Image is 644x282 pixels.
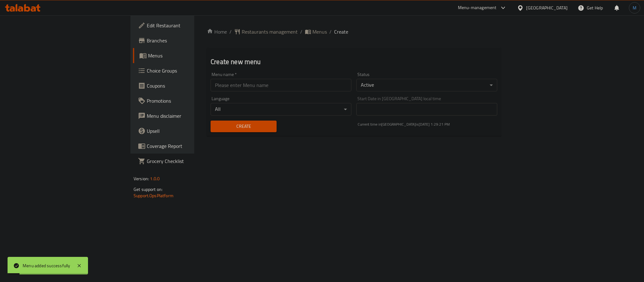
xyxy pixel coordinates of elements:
button: Create [211,121,277,132]
span: Version: [134,175,149,183]
span: Branches [147,37,233,44]
h2: Create new menu [211,57,497,67]
span: Coupons [147,82,233,89]
span: Coverage Report [147,142,233,150]
a: Menus [133,48,238,63]
a: Grocery Checklist [133,154,238,169]
span: Promotions [147,97,233,105]
div: Menu added successfully [23,262,70,269]
a: Choice Groups [133,63,238,78]
a: Edit Restaurant [133,18,238,33]
span: Menus [312,28,327,35]
a: Coupons [133,78,238,93]
a: Upsell [133,123,238,138]
span: Menu disclaimer [147,112,233,120]
a: Branches [133,33,238,48]
li: / [300,28,302,35]
input: Please enter Menu name [211,79,351,91]
a: Menus [305,28,327,35]
span: M [633,4,636,11]
div: Menu-management [458,4,497,12]
nav: breadcrumb [207,28,501,35]
span: Edit Restaurant [147,22,233,29]
div: Active [356,79,497,91]
span: Menus [148,52,233,59]
a: Restaurants management [234,28,298,35]
a: Menu disclaimer [133,108,238,123]
div: All [211,103,351,116]
a: Support.OpsPlatform [134,192,173,200]
a: Promotions [133,93,238,108]
div: [GEOGRAPHIC_DATA] [526,4,568,11]
span: Upsell [147,127,233,135]
p: Current time in [GEOGRAPHIC_DATA] is [DATE] 1:29:21 PM [358,122,497,127]
span: Create [216,122,272,130]
span: Grocery Checklist [147,157,233,165]
span: Create [334,28,348,35]
span: Choice Groups [147,67,233,74]
span: 1.0.0 [150,175,160,183]
span: Get support on: [134,185,162,193]
li: / [329,28,332,35]
span: Restaurants management [242,28,298,35]
a: Coverage Report [133,138,238,154]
